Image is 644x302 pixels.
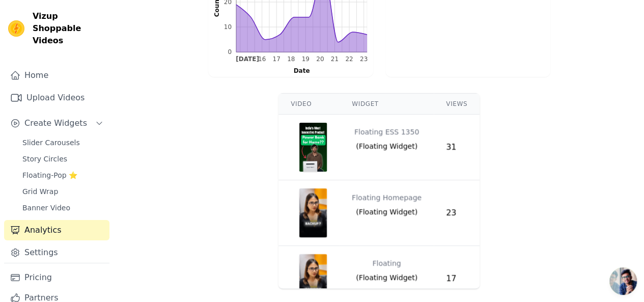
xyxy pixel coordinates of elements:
[272,56,280,63] text: 17
[446,141,467,153] div: 31
[287,56,295,63] text: 18
[223,23,231,31] text: 10
[16,168,109,182] a: Floating-Pop ⭐
[22,186,58,197] span: Grid Wrap
[354,123,419,141] div: Floating ESS 1350
[33,10,105,47] span: Vizup Shoppable Videos
[446,272,467,285] div: 17
[236,52,368,63] g: bottom ticks
[236,56,259,63] g: Fri Aug 15 2025 00:00:00 GMT+0530 (India Standard Time)
[8,20,24,37] img: Vizup
[16,184,109,199] a: Grid Wrap
[359,56,367,63] text: 23
[446,207,467,219] div: 23
[287,56,295,63] g: Mon Aug 18 2025 00:00:00 GMT+0530 (India Standard Time)
[356,272,417,283] span: ( Floating Widget )
[228,48,232,56] text: 0
[293,67,310,74] text: Date
[299,188,327,237] img: video
[236,56,259,63] text: [DATE]
[22,154,67,164] span: Story Circles
[372,254,401,272] div: Floating
[299,123,327,172] img: video
[316,56,324,63] text: 20
[356,141,417,151] span: ( Floating Widget )
[272,56,280,63] g: Sun Aug 17 2025 00:00:00 GMT+0530 (India Standard Time)
[22,170,77,180] span: Floating-Pop ⭐
[16,135,109,150] a: Slider Carousels
[345,56,353,63] g: Fri Aug 22 2025 00:00:00 GMT+0530 (India Standard Time)
[22,203,70,213] span: Banner Video
[4,220,109,240] a: Analytics
[352,188,422,207] div: Floating Homepage
[609,267,637,295] a: Open chat
[301,56,309,63] text: 19
[4,88,109,108] a: Upload Videos
[359,56,367,63] g: Sat Aug 23 2025 00:00:00 GMT+0530 (India Standard Time)
[24,117,87,129] span: Create Widgets
[258,56,265,63] text: 16
[4,113,109,133] button: Create Widgets
[434,94,480,115] th: Views
[330,56,338,63] text: 21
[356,207,417,217] span: ( Floating Widget )
[16,201,109,215] a: Banner Video
[22,138,80,148] span: Slider Carousels
[345,56,353,63] text: 22
[330,56,338,63] g: Thu Aug 21 2025 00:00:00 GMT+0530 (India Standard Time)
[4,267,109,288] a: Pricing
[340,94,434,115] th: Widget
[16,152,109,166] a: Story Circles
[278,94,340,115] th: Video
[301,56,309,63] g: Tue Aug 19 2025 00:00:00 GMT+0530 (India Standard Time)
[316,56,324,63] g: Wed Aug 20 2025 00:00:00 GMT+0530 (India Standard Time)
[4,242,109,263] a: Settings
[258,56,265,63] g: Sat Aug 16 2025 00:00:00 GMT+0530 (India Standard Time)
[4,65,109,86] a: Home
